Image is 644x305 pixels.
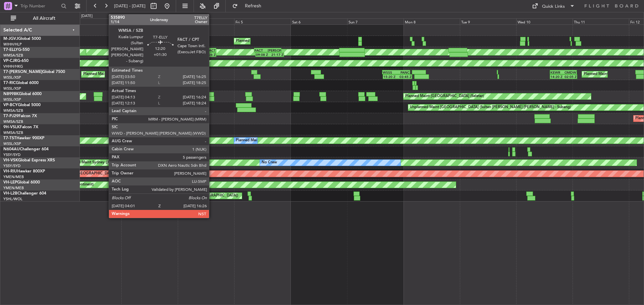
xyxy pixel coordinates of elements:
[3,125,20,129] span: 9H-VSLK
[3,130,23,135] a: WMSA/SZB
[3,37,41,41] a: M-JGVJGlobal 5000
[291,18,347,24] div: Sat 6
[83,69,149,79] div: Planned Maint Dubai (Al Maktoum Intl)
[3,81,16,85] span: T7-RIC
[404,18,460,24] div: Mon 8
[3,197,22,202] a: YSHL/WOL
[563,75,577,79] div: 02:05 Z
[3,81,39,85] a: T7-RICGlobal 6000
[268,48,281,52] div: [PERSON_NAME]
[62,158,145,168] div: Unplanned Maint Sydney ([PERSON_NAME] Intl)
[3,147,20,151] span: N604AU
[3,114,37,118] a: T7-PJ29Falcon 7X
[270,53,283,57] div: 21:17 Z
[262,158,277,168] div: No Crew
[3,114,18,118] span: T7-PJ29
[383,75,397,79] div: 15:20 Z
[3,169,17,173] span: VH-RIU
[397,75,412,79] div: 03:45 Z
[3,180,17,184] span: VH-LEP
[3,192,46,196] a: VH-L2BChallenger 604
[3,158,18,162] span: VH-VSK
[3,108,23,113] a: WMSA/SZB
[229,1,269,11] button: Refresh
[7,13,73,24] button: All Aircraft
[563,70,576,74] div: OMDW
[3,42,22,47] a: WIHH/HLP
[255,48,268,52] div: FACT
[236,136,260,146] div: Planned Maint
[460,18,516,24] div: Tue 9
[3,192,17,196] span: VH-L2B
[383,70,396,74] div: WSSS
[3,103,41,107] a: VP-BCYGlobal 5000
[3,53,23,58] a: WMSA/SZB
[3,147,49,151] a: N604AUChallenger 604
[3,158,55,162] a: VH-VSKGlobal Express XRS
[3,37,18,41] span: M-JGVJ
[65,18,121,24] div: Tue 2
[3,180,40,184] a: VH-LEPGlobal 6000
[573,18,629,24] div: Thu 11
[81,13,93,19] div: [DATE]
[550,70,563,74] div: KEWR
[396,70,410,74] div: PANC
[3,103,18,107] span: VP-BCY
[3,48,30,52] a: T7-ELLYG-550
[187,53,202,57] div: 04:01 Z
[3,70,65,74] a: T7-[PERSON_NAME]Global 7500
[3,97,21,102] a: WSSL/XSP
[3,141,21,146] a: WSSL/XSP
[239,4,267,8] span: Refresh
[187,48,201,52] div: WMSA
[347,18,404,24] div: Sun 7
[550,75,563,79] div: 14:20 Z
[3,59,29,63] a: VP-CJRG-650
[3,64,23,69] a: VHHH/HKG
[3,163,20,168] a: YSSY/SYD
[202,53,216,57] div: 16:26 Z
[3,92,42,96] a: N8998KGlobal 6000
[20,1,59,11] input: Trip Number
[114,3,146,9] span: [DATE] - [DATE]
[236,36,315,46] div: Planned Maint [GEOGRAPHIC_DATA] (Seletar)
[529,1,578,11] button: Quick Links
[405,91,484,101] div: Planned Maint [GEOGRAPHIC_DATA] (Seletar)
[3,174,24,179] a: YMEN/MEB
[516,18,573,24] div: Wed 10
[3,169,45,173] a: VH-RIUHawker 800XP
[256,53,270,57] div: 09:08 Z
[201,48,215,52] div: FACT
[3,70,42,74] span: T7-[PERSON_NAME]
[3,119,23,124] a: WMSA/SZB
[3,59,17,63] span: VP-CJR
[128,191,238,201] div: Unplanned Maint [GEOGRAPHIC_DATA] ([GEOGRAPHIC_DATA])
[178,18,234,24] div: Thu 4
[3,125,38,129] a: 9H-VSLKFalcon 7X
[3,185,24,190] a: YMEN/MEB
[17,16,71,21] span: All Aircraft
[121,18,178,24] div: Wed 3
[3,136,16,140] span: T7-TST
[3,152,20,157] a: YSSY/SYD
[3,136,44,140] a: T7-TSTHawker 900XP
[3,92,19,96] span: N8998K
[410,102,571,112] div: Unplanned Maint [GEOGRAPHIC_DATA] (Sultan [PERSON_NAME] [PERSON_NAME] - Subang)
[3,75,21,80] a: WSSL/XSP
[3,86,21,91] a: WSSL/XSP
[542,3,565,10] div: Quick Links
[3,48,18,52] span: T7-ELLY
[234,18,290,24] div: Fri 5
